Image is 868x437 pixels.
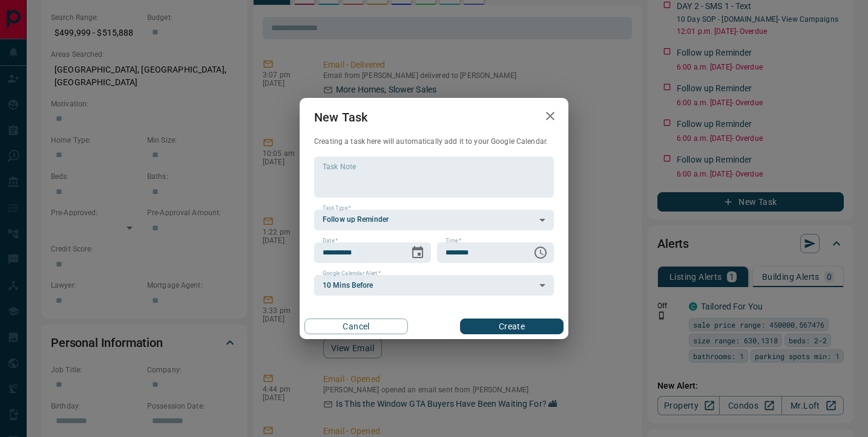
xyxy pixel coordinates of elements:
button: Choose time, selected time is 6:00 AM [528,241,553,265]
button: Create [460,319,564,334]
div: 10 Mins Before [314,275,554,296]
div: Follow up Reminder [314,210,554,230]
button: Cancel [304,319,408,334]
h2: New Task [300,98,382,137]
label: Task Type [323,204,351,212]
label: Time [446,237,461,245]
p: Creating a task here will automatically add it to your Google Calendar. [314,137,554,147]
button: Choose date, selected date is Aug 28, 2025 [406,241,430,265]
label: Google Calendar Alert [323,270,381,277]
label: Date [323,237,338,245]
